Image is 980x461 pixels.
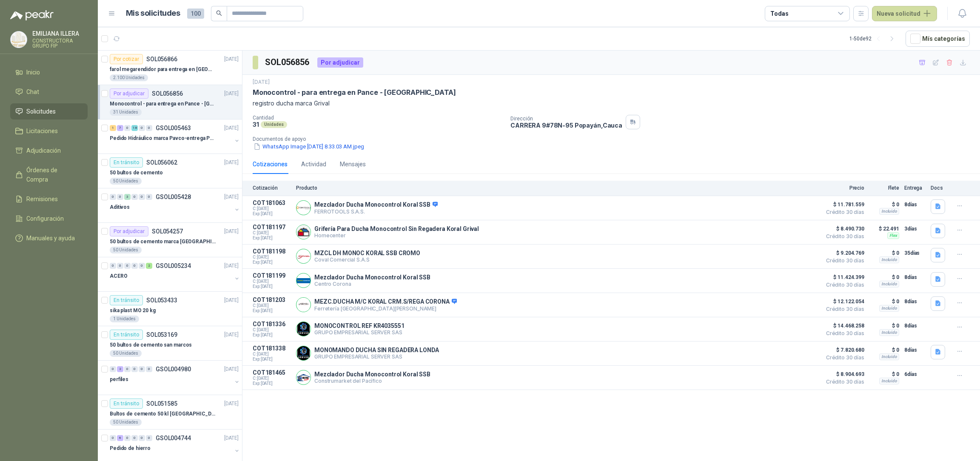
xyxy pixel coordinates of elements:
p: $ 22.491 [869,224,899,234]
p: 35 días [904,248,926,258]
p: Cantidad [253,115,504,121]
a: Por cotizarSOL056866[DATE] farol megarendidor para entrega en [GEOGRAPHIC_DATA]2.100 Unidades [98,51,242,85]
p: Documentos de apoyo [253,136,977,142]
p: Cotización [253,185,291,191]
span: Adjudicación [26,146,61,155]
p: COT181203 [253,296,291,303]
p: CONSTRUCTORA GRUPO FIP [32,38,88,48]
span: Exp: [DATE] [253,357,291,362]
p: Dirección [510,116,622,122]
span: C: [DATE] [253,352,291,357]
p: SOL051585 [146,401,177,407]
p: FERROTOOLS S.A.S. [314,208,438,215]
div: 0 [139,194,145,200]
span: Crédito 30 días [822,355,864,360]
p: COT181338 [253,345,291,352]
a: Manuales y ayuda [10,230,88,246]
img: Company Logo [296,370,311,384]
div: 7 [117,125,123,131]
div: 50 Unidades [110,247,142,253]
p: GSOL004744 [156,435,191,441]
p: Grifería Para Ducha Monocontrol Sin Regadera Koral Grival [314,225,479,232]
p: [DATE] [224,228,239,236]
div: 0 [146,366,152,372]
p: GSOL005428 [156,194,191,200]
span: Crédito 30 días [822,282,864,287]
p: Precio [822,185,864,191]
span: $ 14.468.258 [822,321,864,331]
p: 50 bultos de cemento marca [GEOGRAPHIC_DATA] [110,238,216,246]
p: 6 días [904,369,926,379]
span: Exp: [DATE] [253,333,291,338]
p: SOL053433 [146,297,177,303]
p: ACERO [110,272,127,280]
div: En tránsito [110,295,143,305]
div: 18 [131,125,138,131]
span: $ 7.820.680 [822,345,864,355]
img: Company Logo [296,249,311,263]
p: SOL054257 [152,228,183,234]
p: Ferretería [GEOGRAPHIC_DATA][PERSON_NAME] [314,305,457,312]
div: Unidades [261,121,287,128]
p: [DATE] [224,159,239,167]
span: $ 9.204.769 [822,248,864,258]
div: 0 [139,263,145,269]
p: [DATE] [224,124,239,132]
p: 50 bultos de cemento [110,169,163,177]
span: 100 [187,9,204,19]
p: COT181465 [253,369,291,376]
p: [DATE] [224,365,239,373]
a: Remisiones [10,191,88,207]
img: Company Logo [296,298,311,312]
span: Exp: [DATE] [253,260,291,265]
p: Pedido Hidráulico marca Pavco-entrega Popayán [110,134,216,142]
div: 0 [110,366,116,372]
img: Company Logo [296,201,311,215]
div: 2 [146,263,152,269]
p: 8 días [904,272,926,282]
a: 0 2 0 0 0 0 GSOL004980[DATE] perfiles [110,364,240,391]
div: En tránsito [110,330,143,340]
div: 1 - 50 de 92 [849,32,899,46]
div: 0 [131,366,138,372]
div: 0 [124,125,131,131]
a: Configuración [10,211,88,227]
p: MONOMANDO DUCHA SIN REGADERA LONDA [314,347,439,353]
div: En tránsito [110,398,143,409]
p: [DATE] [224,331,239,339]
p: 8 días [904,296,926,307]
a: En tránsitoSOL051585[DATE] Bultos de cemento 50 kl [GEOGRAPHIC_DATA]50 Unidades [98,395,242,430]
div: 0 [110,263,116,269]
p: Construmarket del Pacífico [314,378,430,384]
a: Por adjudicarSOL056856[DATE] Monocontrol - para entrega en Pance - [GEOGRAPHIC_DATA]31 Unidades [98,85,242,120]
div: Incluido [879,256,899,263]
p: GSOL005234 [156,263,191,269]
div: 0 [139,125,145,131]
span: C: [DATE] [253,279,291,284]
p: EMILIANA ILLERA [32,31,88,37]
div: Por adjudicar [110,88,148,99]
p: registro ducha marca Grival [253,99,970,108]
div: Actividad [301,159,326,169]
span: Órdenes de Compra [26,165,80,184]
span: $ 8.904.693 [822,369,864,379]
div: Por cotizar [110,54,143,64]
div: 0 [146,125,152,131]
p: [DATE] [224,296,239,304]
p: MEZC.DUCHA M/C KORAL CRM.S/REGA CORONA [314,298,457,306]
span: Configuración [26,214,64,223]
p: [DATE] [224,262,239,270]
span: Crédito 30 días [822,379,864,384]
a: En tránsitoSOL053169[DATE] 50 bultos de cemento san marcos50 Unidades [98,326,242,361]
p: COT181197 [253,224,291,230]
span: $ 11.424.399 [822,272,864,282]
span: C: [DATE] [253,376,291,381]
p: 8 días [904,321,926,331]
div: 0 [117,194,123,200]
a: Órdenes de Compra [10,162,88,188]
span: Licitaciones [26,126,58,136]
p: MZCL DH MONOC KORAL SSB CROMO [314,250,420,256]
div: 0 [131,194,138,200]
div: 0 [110,435,116,441]
span: $ 12.122.054 [822,296,864,307]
